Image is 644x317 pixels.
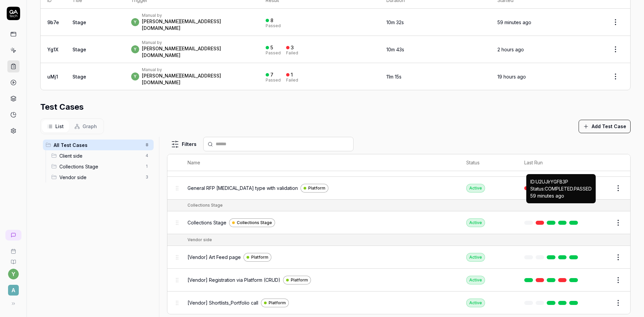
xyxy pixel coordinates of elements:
[286,78,298,82] div: Failed
[49,161,154,172] div: Drag to reorderCollections Stage1
[143,141,151,149] span: 8
[143,162,151,170] span: 1
[386,19,404,25] time: 10m 32s
[460,154,518,171] th: Status
[142,67,252,72] div: Manual by
[251,254,268,260] span: Platform
[69,120,102,133] button: Graph
[266,51,281,55] div: Passed
[291,277,308,283] span: Platform
[131,72,139,81] span: y
[270,45,273,51] div: 5
[3,279,24,297] button: A
[42,120,69,133] button: List
[187,254,241,261] span: [Vendor] Art Feed page
[59,174,142,181] span: Vendor side
[269,300,286,306] span: Platform
[167,211,630,234] tr: Collections StageCollections StageActive
[270,17,273,23] div: 8
[143,173,151,181] span: 3
[5,230,21,241] a: New conversation
[497,19,531,25] time: 59 minutes ago
[72,19,86,25] a: Stage
[497,47,524,52] time: 2 hours ago
[187,219,226,226] span: Collections Stage
[3,254,24,265] a: Documentation
[49,172,154,182] div: Drag to reorderVendor side3
[466,218,485,227] div: Active
[142,13,252,18] div: Manual by
[291,72,293,78] div: 1
[55,123,64,130] span: List
[244,253,271,262] a: Platform
[142,18,252,32] div: [PERSON_NAME][EMAIL_ADDRESS][DOMAIN_NAME]
[83,123,97,130] span: Graph
[142,40,252,45] div: Manual by
[142,45,252,59] div: [PERSON_NAME][EMAIL_ADDRESS][DOMAIN_NAME]
[131,45,139,53] span: y
[308,185,325,191] span: Platform
[40,101,84,113] h2: Test Cases
[167,269,630,292] tr: [Vendor] Registration via Platform (CRUD)PlatformActive
[72,74,86,80] a: Stage
[167,292,630,314] tr: [Vendor] Shortlists_Portfolio callPlatformActive
[167,177,630,200] tr: General RFP [MEDICAL_DATA] type with validationPlatformActive
[270,72,273,78] div: 7
[237,220,272,226] span: Collections Stage
[497,74,526,80] time: 19 hours ago
[187,299,258,306] span: [Vendor] Shortlists_Portfolio call
[286,51,298,55] div: Failed
[167,138,201,151] button: Filters
[266,78,281,82] div: Passed
[518,154,587,171] th: Last Run
[187,276,280,283] span: [Vendor] Registration via Platform (CRUD)
[47,19,59,25] a: 9b7e
[530,193,564,199] time: 59 minutes ago
[131,18,139,26] span: y
[187,202,223,208] div: Collections Stage
[187,184,298,192] span: General RFP [MEDICAL_DATA] type with validation
[142,72,252,86] div: [PERSON_NAME][EMAIL_ADDRESS][DOMAIN_NAME]
[47,47,58,52] a: Yg1X
[72,47,86,52] a: Stage
[47,74,58,80] a: uMj1
[3,243,24,254] a: Book a call with us
[301,184,328,193] a: Platform
[466,276,485,284] div: Active
[59,152,142,159] span: Client side
[386,74,401,80] time: 11m 15s
[187,237,212,243] div: Vendor side
[466,253,485,262] div: Active
[8,269,19,279] button: y
[261,299,289,307] a: Platform
[49,150,154,161] div: Drag to reorderClient side4
[181,154,460,171] th: Name
[466,299,485,307] div: Active
[530,178,592,199] p: ID: U2UJlrYGFB3P Status: COMPLETED . PASSED
[266,24,281,28] div: Passed
[579,120,631,133] button: Add Test Case
[229,218,275,227] a: Collections Stage
[167,246,630,269] tr: [Vendor] Art Feed pagePlatformActive
[291,45,294,51] div: 3
[54,142,142,149] span: All Test Cases
[143,152,151,160] span: 4
[283,276,311,284] a: Platform
[59,163,142,170] span: Collections Stage
[167,154,630,177] tr: General RFP fixed type with validationPlatformActive
[8,285,19,296] span: A
[386,47,404,52] time: 10m 43s
[466,184,485,193] div: Active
